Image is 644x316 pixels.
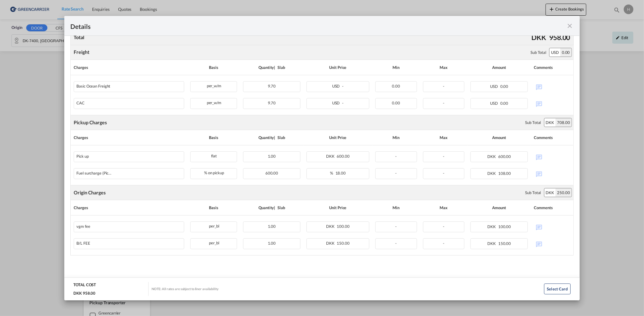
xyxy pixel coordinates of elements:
span: 0.00 [392,101,400,105]
md-icon: icon-close fg-AAA8AD m-0 cursor [566,22,574,29]
div: Unit Price [306,63,369,72]
span: USD [490,84,499,89]
span: 108.00 [498,171,511,176]
div: DKK [544,118,556,127]
div: per_w/m [191,98,237,106]
span: USD [490,101,499,106]
span: DKK [326,154,336,159]
div: Amount [470,203,528,212]
span: 0.00 [500,101,508,106]
div: 0.00 [560,48,572,57]
div: flat [191,152,237,159]
div: Unit Price [306,203,369,212]
button: Select Card [544,283,571,294]
div: Basic Ocean Freight [76,84,110,88]
span: - [443,101,444,105]
div: Origin Charges [74,189,106,196]
span: 1.00 [268,241,276,246]
div: CAC [76,101,85,105]
span: - [342,84,344,88]
div: No Comments Available [534,168,570,179]
span: 150.00 [337,241,350,246]
span: USD [332,84,341,88]
div: Amount [470,63,528,72]
div: Basis [190,63,237,72]
span: - [443,241,444,246]
div: Quantity | Slab [243,203,300,212]
div: per_w/m [191,82,237,89]
div: Basis [190,203,237,212]
div: Freight [74,49,89,55]
span: 1.00 [268,224,276,229]
div: Quantity | Slab [243,133,300,142]
span: DKK [487,171,497,176]
span: 1.00 [268,154,276,159]
md-dialog: Pickup Door ... [64,16,579,300]
div: No Comments Available [534,81,570,92]
div: Sub Total [525,120,541,125]
div: % on pickup [191,169,237,176]
span: - [395,224,397,229]
div: Quantity | Slab [243,63,300,72]
div: vgm fee [76,224,90,229]
div: Charges [74,63,184,72]
div: Max [423,133,465,142]
div: No Comments Available [534,98,570,109]
div: Details [70,22,523,29]
div: Pickup Charges [74,119,107,126]
span: % [330,171,335,175]
span: 9.70 [268,84,276,88]
div: Amount [470,133,528,142]
div: Min [375,133,417,142]
span: - [395,171,397,175]
span: 100.00 [498,224,511,229]
span: 0.00 [392,84,400,88]
span: DKK [487,154,497,159]
div: Total [72,33,86,42]
div: 958.00 [548,31,572,44]
div: Min [375,203,417,212]
div: 708.00 [556,118,571,127]
span: 150.00 [498,241,511,246]
div: USD [549,48,560,57]
div: No Comments Available [534,222,570,232]
span: 0.00 [500,84,508,89]
div: Sub Total [530,50,546,55]
div: No Comments Available [534,238,570,249]
span: 600.00 [498,154,511,159]
th: Comments [531,200,573,215]
span: DKK [487,224,497,229]
div: per_bl [191,239,237,246]
span: USD [332,101,341,105]
span: 600.00 [337,154,350,159]
div: No Comments Available [534,151,570,162]
div: Charges [74,133,184,142]
span: - [443,171,444,175]
div: DKK [544,188,556,197]
div: B/L FEE [76,241,90,246]
span: - [443,224,444,229]
div: Charges [74,203,184,212]
div: NOTE: All rates are subject to liner availability [152,287,219,291]
div: Min [375,63,417,72]
div: Sub Total [525,190,541,195]
div: Max [423,63,465,72]
span: - [443,154,444,159]
div: Basis [190,133,237,142]
div: TOTAL COST [73,282,96,290]
span: - [395,154,397,159]
span: 9.70 [268,101,276,105]
div: 250.00 [556,188,571,197]
div: per_bl [191,222,237,229]
div: DKK 958.00 [73,290,95,296]
div: Max [423,203,465,212]
th: Comments [531,60,573,75]
span: 18.00 [335,171,346,175]
th: Comments [531,130,573,145]
span: DKK [326,224,336,229]
span: DKK [326,241,336,246]
span: - [395,241,397,246]
div: Unit Price [306,133,369,142]
span: DKK [487,241,497,246]
div: Fuel surcharge (Pick up) [76,171,113,175]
